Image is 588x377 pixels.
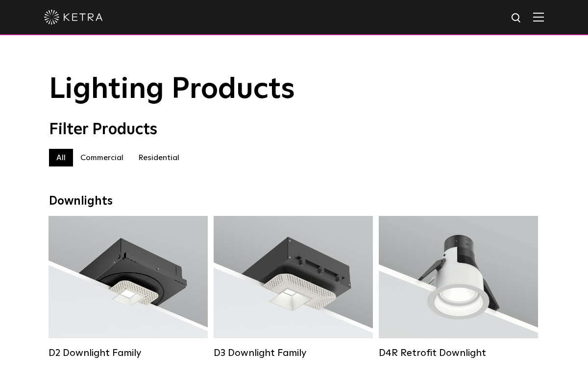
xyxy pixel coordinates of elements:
div: Downlights [49,194,539,209]
div: D2 Downlight Family [49,347,208,359]
div: D4R Retrofit Downlight [379,347,538,359]
a: D2 Downlight Family Lumen Output:1200Colors:White / Black / Gloss Black / Silver / Bronze / Silve... [49,216,208,359]
a: D4R Retrofit Downlight Lumen Output:800Colors:White / BlackBeam Angles:15° / 25° / 40° / 60°Watta... [379,216,538,359]
span: Lighting Products [49,75,295,104]
img: Hamburger%20Nav.svg [533,12,544,22]
a: D3 Downlight Family Lumen Output:700 / 900 / 1100Colors:White / Black / Silver / Bronze / Paintab... [214,216,373,359]
img: ketra-logo-2019-white [44,10,103,24]
label: Residential [131,149,187,166]
div: Filter Products [49,120,539,139]
div: D3 Downlight Family [214,347,373,359]
label: Commercial [73,149,131,166]
img: search icon [511,12,523,24]
label: All [49,149,73,166]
